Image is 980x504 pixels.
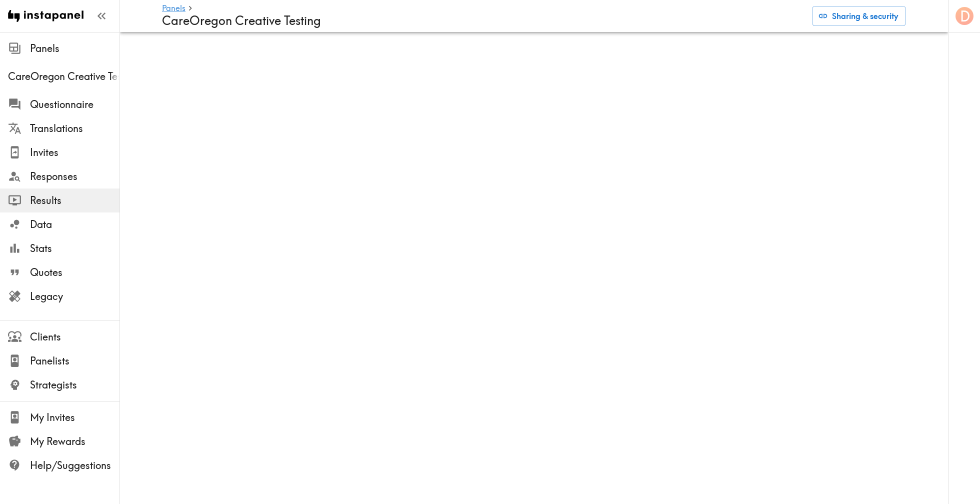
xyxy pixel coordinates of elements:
span: Translations [30,121,119,135]
span: Help/Suggestions [30,458,119,472]
span: Legacy [30,289,119,303]
a: Panels [162,4,185,13]
span: Stats [30,241,119,255]
span: Strategists [30,378,119,392]
span: Invites [30,145,119,159]
button: D [954,6,974,26]
span: Data [30,217,119,231]
span: Quotes [30,265,119,279]
span: Questionnaire [30,97,119,111]
span: Results [30,193,119,207]
span: Panels [30,41,119,55]
span: D [960,7,970,25]
span: CareOregon Creative Testing [8,69,119,83]
button: Sharing & security [812,6,906,26]
span: My Invites [30,410,119,424]
h4: CareOregon Creative Testing [162,13,804,28]
span: Responses [30,169,119,183]
span: My Rewards [30,434,119,448]
span: Clients [30,330,119,344]
span: Panelists [30,354,119,368]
